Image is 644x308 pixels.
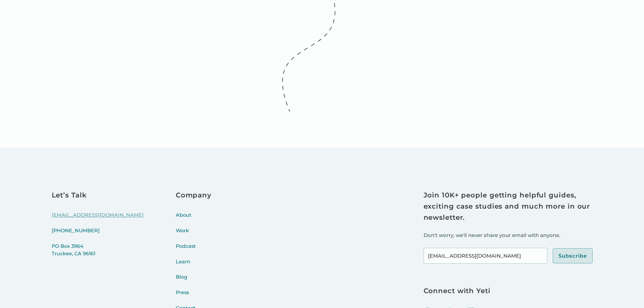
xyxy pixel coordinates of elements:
[176,258,212,274] a: Learn
[424,248,593,264] form: Footer Newsletter Signup
[424,248,547,264] input: Your email
[52,243,144,266] a: PO Box 3964Truckee, CA 96161
[424,285,593,297] h3: Connect with Yeti
[52,212,144,227] a: [EMAIL_ADDRESS][DOMAIN_NAME]
[424,231,593,240] p: Don't worry, we'll never share your email with anyone.
[52,227,144,243] a: [PHONE_NUMBER]
[176,274,212,289] a: Blog
[52,190,144,201] h3: Let’s Talk
[424,190,593,223] h3: Join 10K+ people getting helpful guides, exciting case studies and much more in our newsletter.
[176,243,212,258] a: Podcast
[176,212,212,227] a: About
[176,227,212,243] a: Work
[176,190,212,201] h3: Company
[553,248,593,264] input: Subscribe
[176,289,212,305] a: Press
